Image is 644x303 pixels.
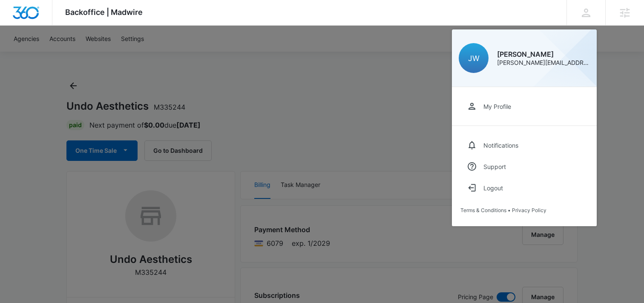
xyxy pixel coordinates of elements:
div: Notifications [483,142,518,149]
a: Notifications [460,134,588,156]
div: Support [483,163,506,170]
div: • [460,207,588,213]
div: Logout [483,184,503,192]
div: My Profile [483,103,511,110]
div: [PERSON_NAME] [497,51,590,58]
div: [PERSON_NAME][EMAIL_ADDRESS][DOMAIN_NAME] [497,60,590,66]
a: Privacy Policy [512,207,546,213]
a: Support [460,156,588,177]
span: Backoffice | Madwire [65,8,143,17]
a: My Profile [460,96,588,117]
a: Terms & Conditions [460,207,506,213]
button: Logout [460,177,588,198]
span: JW [468,54,480,63]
